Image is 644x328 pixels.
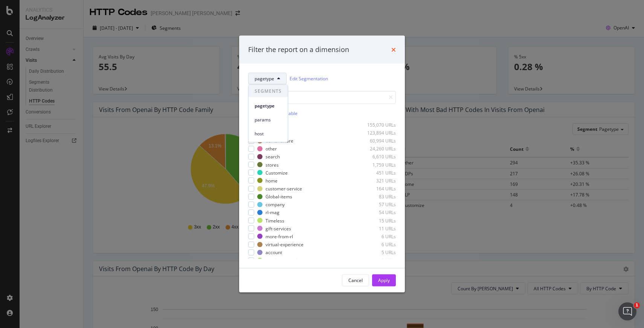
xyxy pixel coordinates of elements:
[359,185,396,192] div: 164 URLs
[266,193,292,200] div: Global-items
[359,217,396,224] div: 15 URLs
[359,193,396,200] div: 83 URLs
[359,225,396,231] div: 11 URLs
[266,177,278,184] div: home
[266,169,288,176] div: Customize
[266,225,291,231] div: gift-services
[266,201,285,208] div: company
[359,241,396,248] div: 6 URLs
[249,85,288,97] span: SEGMENTS
[348,277,363,284] div: Cancel
[618,302,636,320] iframe: Intercom live chat
[372,274,396,286] button: Apply
[359,233,396,239] div: 6 URLs
[290,75,328,83] a: Edit Segmentation
[266,153,280,160] div: search
[239,36,405,293] div: modal
[255,130,282,137] span: host
[359,121,396,128] div: 155,070 URLs
[359,249,396,256] div: 5 URLs
[378,277,390,284] div: Apply
[266,233,293,239] div: more-from-rl
[248,110,396,116] div: Select all data available
[359,138,396,144] div: 60,994 URLs
[248,45,349,55] div: Filter the report on a dimension
[255,102,282,109] span: pagetype
[342,274,369,286] button: Cancel
[266,185,302,192] div: customer-service
[266,257,297,264] div: unathenticated
[266,161,279,168] div: stores
[255,116,282,123] span: params
[255,75,274,82] span: pagetype
[359,153,396,160] div: 6,610 URLs
[248,72,287,84] button: pagetype
[266,241,304,248] div: virtual-experience
[266,249,282,256] div: account
[266,217,284,224] div: Timeless
[634,302,640,308] span: 1
[391,45,396,55] div: times
[266,146,277,152] div: other
[359,209,396,216] div: 54 URLs
[359,257,396,264] div: 3 URLs
[359,130,396,136] div: 123,894 URLs
[248,90,396,104] input: Search
[359,146,396,152] div: 24,260 URLs
[266,209,279,216] div: rl-mag
[359,169,396,176] div: 451 URLs
[359,161,396,168] div: 1,759 URLs
[359,201,396,208] div: 57 URLs
[359,177,396,184] div: 321 URLs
